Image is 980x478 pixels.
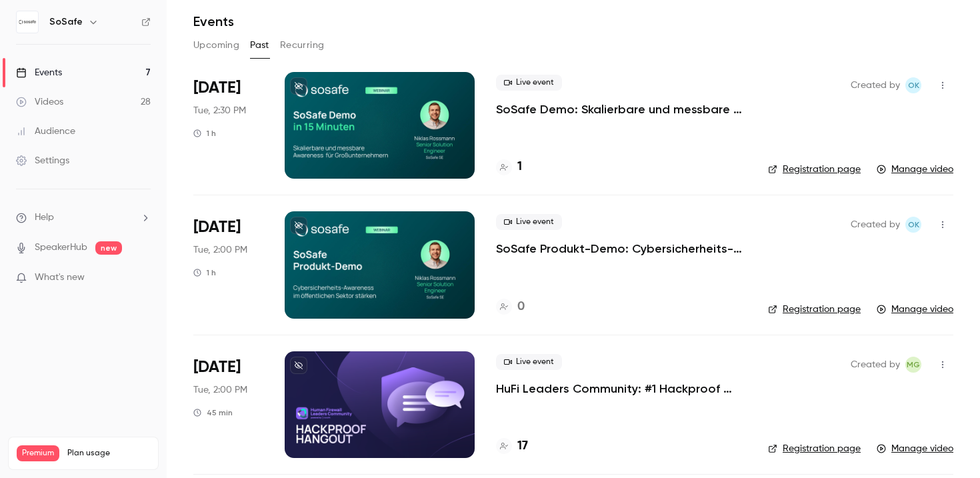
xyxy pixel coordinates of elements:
a: SoSafe Demo: Skalierbare und messbare Awareness für Großunternehmen [496,101,747,117]
a: 0 [496,298,525,316]
div: [DATE] [11,290,256,308]
div: 1 h [193,128,216,139]
span: Help [35,211,54,225]
a: Registration page [768,303,861,316]
button: Home [209,5,234,31]
img: Profile image for Tim [38,7,59,29]
div: Hi [PERSON_NAME], will this redirect apply to all live webinars and replays on our channel or can... [59,316,245,368]
div: Aug 26 Tue, 2:30 PM (Europe/Paris) [193,72,263,179]
a: Manage video [877,303,953,316]
a: Registration page [768,442,861,455]
textarea: Message… [11,391,255,413]
div: Videos [16,95,63,109]
button: Upload attachment [63,419,74,429]
span: Tue, 2:00 PM [193,243,247,257]
span: Live event [496,354,562,370]
button: Past [250,35,269,56]
button: Gif picker [42,419,53,429]
span: Olga Krukova [905,217,921,233]
div: Hi [PERSON_NAME], will this redirect apply to all live webinars and replays on our channel or can... [48,308,256,376]
a: Manage video [877,163,953,176]
div: [PERSON_NAME] • [DATE] [21,269,126,277]
span: new [95,241,122,255]
span: Plan usage [67,448,150,459]
div: 1 h [193,267,216,278]
a: 1 [496,158,522,176]
a: SpeakerHub [35,241,87,255]
h4: 17 [517,437,528,455]
span: Live event [496,214,562,230]
a: 17 [496,437,528,455]
button: Send a message… [229,413,250,435]
div: Events [16,66,62,79]
h4: 1 [517,158,522,176]
span: Premium [17,445,59,461]
span: Olga Krukova [905,77,921,93]
div: Audience [16,125,75,138]
img: SoSafe [17,11,38,33]
a: Registration page [768,163,861,176]
div: Aug 19 Tue, 2:00 PM (Europe/Paris) [193,351,263,458]
span: Tue, 2:30 PM [193,104,246,117]
span: Created by [851,357,900,373]
span: Created by [851,217,900,233]
span: Tue, 2:00 PM [193,383,247,397]
div: Aug 26 Tue, 2:00 PM (Europe/Paris) [193,211,263,318]
button: Start recording [85,419,95,429]
a: SoSafe Produkt-Demo: Cybersicherheits-Awareness im öffentlichen Sektor stärken [496,241,747,257]
div: 45 min [193,407,233,418]
a: Manage video [877,442,953,455]
button: Emoji picker [21,419,31,429]
h4: 0 [517,298,525,316]
h6: SoSafe [49,15,83,29]
span: Live event [496,75,562,91]
button: Upcoming [193,35,239,56]
a: HuFi Leaders Community: #1 Hackproof Hangout [496,381,747,397]
h1: Events [193,13,234,29]
button: Recurring [280,35,325,56]
span: OK [908,77,919,93]
span: MG [907,357,920,373]
p: Active [DATE] [65,17,123,30]
span: Created by [851,77,900,93]
span: Melissa Giwa [905,357,921,373]
span: What's new [35,271,85,285]
h1: [PERSON_NAME] [65,7,151,17]
span: OK [908,217,919,233]
button: go back [9,5,34,31]
span: [DATE] [193,357,241,378]
div: user says… [11,308,256,392]
li: help-dropdown-opener [16,211,151,225]
span: [DATE] [193,217,241,238]
div: Close [234,5,258,29]
span: [DATE] [193,77,241,99]
div: Settings [16,154,69,167]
